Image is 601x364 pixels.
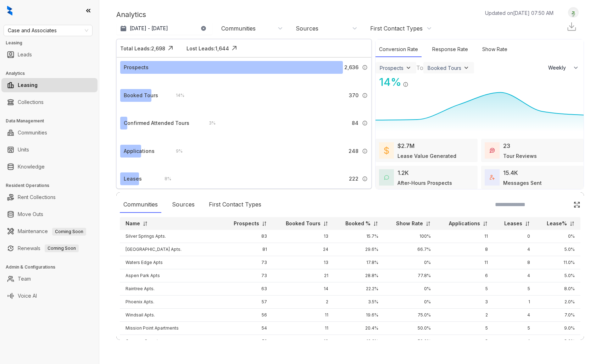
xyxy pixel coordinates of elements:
[8,25,88,36] span: Case and Associates
[143,221,148,226] img: sorting
[124,92,158,99] div: Booked Tours
[384,269,436,282] td: 77.8%
[202,119,216,127] div: 3 %
[548,64,570,71] span: Weekly
[536,282,580,296] td: 8.0%
[120,322,222,335] td: Mission Point Apartments
[384,335,436,348] td: 50.0%
[370,24,423,32] div: First Contact Types
[222,230,273,243] td: 83
[536,309,580,322] td: 7.0%
[408,75,419,86] img: Click Icon
[384,309,436,322] td: 75.0%
[503,152,537,160] div: Tour Reviews
[405,64,412,71] img: ViewFilterArrow
[45,244,79,252] span: Coming Soon
[1,95,98,109] li: Collections
[436,269,494,282] td: 6
[222,309,273,322] td: 56
[436,309,494,322] td: 2
[6,118,99,124] h3: Data Management
[222,256,273,269] td: 73
[273,243,334,256] td: 24
[6,264,99,270] h3: Admin & Configurations
[494,335,536,348] td: 4
[222,269,273,282] td: 73
[120,309,222,322] td: Windsail Apts.
[334,335,384,348] td: 19.2%
[536,322,580,335] td: 9.0%
[384,256,436,269] td: 0%
[375,74,401,90] div: 14 %
[558,202,564,208] img: SearchIcon
[120,230,222,243] td: Silver Springs Apts.
[273,335,334,348] td: 10
[157,175,171,183] div: 8 %
[18,143,29,157] a: Units
[494,269,536,282] td: 4
[124,175,142,183] div: Leases
[229,43,240,54] img: Click Icon
[334,309,384,322] td: 19.6%
[397,169,409,177] div: 1.2K
[490,175,495,180] img: TotalFum
[323,221,328,226] img: sorting
[187,45,229,52] div: Lost Leads: 1,644
[344,64,358,71] span: 2,636
[262,221,267,226] img: sorting
[18,160,45,174] a: Knowledge
[425,221,431,226] img: sorting
[334,269,384,282] td: 28.8%
[436,256,494,269] td: 11
[1,160,98,174] li: Knowledge
[436,243,494,256] td: 8
[373,221,378,226] img: sorting
[296,24,318,32] div: Sources
[349,147,358,155] span: 248
[1,48,98,62] li: Leads
[536,256,580,269] td: 11.0%
[18,48,32,62] a: Leads
[273,269,334,282] td: 21
[384,296,436,309] td: 0%
[397,152,456,160] div: Lease Value Generated
[124,147,155,155] div: Applications
[273,282,334,296] td: 14
[384,243,436,256] td: 66.7%
[334,256,384,269] td: 17.8%
[362,176,368,182] img: Info
[479,42,511,57] div: Show Rate
[544,61,584,74] button: Weekly
[18,78,38,92] a: Leasing
[126,220,140,227] p: Name
[384,230,436,243] td: 100%
[124,64,149,71] div: Prospects
[334,322,384,335] td: 20.4%
[124,119,189,127] div: Confirmed Attended Tours
[463,64,470,71] img: ViewFilterArrow
[130,25,168,32] p: [DATE] - [DATE]
[222,282,273,296] td: 63
[384,146,389,155] img: LeaseValue
[503,142,510,150] div: 23
[449,220,480,227] p: Applications
[18,272,31,286] a: Team
[6,70,99,77] h3: Analytics
[6,182,99,189] h3: Resident Operations
[345,220,371,227] p: Booked %
[436,322,494,335] td: 5
[436,335,494,348] td: 8
[120,335,222,348] td: Cypress Crossing
[494,322,536,335] td: 5
[397,142,414,150] div: $2.7M
[1,207,98,221] li: Move Outs
[375,42,422,57] div: Conversion Rate
[536,269,580,282] td: 5.0%
[116,9,146,20] p: Analytics
[566,21,577,32] img: Download
[436,230,494,243] td: 11
[380,65,404,71] div: Prospects
[273,256,334,269] td: 13
[120,256,222,269] td: Waters Edge Apts
[169,147,183,155] div: 9 %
